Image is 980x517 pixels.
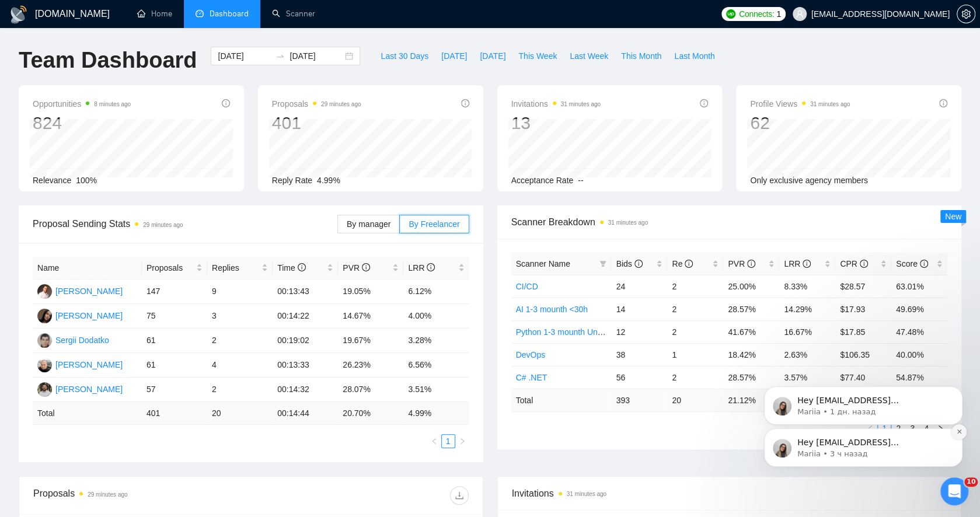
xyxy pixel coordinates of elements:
[578,176,583,185] span: --
[570,50,608,62] span: Last Week
[723,275,779,298] td: 25.00%
[726,9,735,19] img: upwork-logo.png
[37,382,52,397] img: OM
[667,389,723,411] td: 20
[700,99,708,107] span: info-circle
[776,8,781,20] span: 1
[37,359,123,369] a: AP[PERSON_NAME]
[611,366,667,389] td: 56
[212,261,259,274] span: Replies
[37,310,123,320] a: KM[PERSON_NAME]
[273,329,338,353] td: 00:19:02
[860,260,868,268] span: info-circle
[33,216,337,231] span: Proposal Sending Stats
[563,47,615,65] button: Last Week
[273,280,338,304] td: 00:13:43
[840,259,867,268] span: CPR
[9,5,28,24] img: logo
[516,373,547,382] a: C# .NET
[512,47,563,65] button: This Week
[142,402,207,425] td: 401
[516,282,538,291] a: CI/CD
[33,176,71,185] span: Relevance
[275,51,285,61] span: swap-right
[273,402,338,425] td: 00:14:44
[142,378,207,402] td: 57
[964,477,978,487] span: 10
[750,112,850,134] div: 62
[338,280,403,304] td: 19.05%
[615,47,668,65] button: This Month
[403,304,469,329] td: 4.00%
[747,260,755,268] span: info-circle
[222,99,230,107] span: info-circle
[616,259,642,268] span: Bids
[939,99,947,107] span: info-circle
[431,438,438,445] span: left
[207,257,273,280] th: Replies
[668,47,721,65] button: Last Month
[207,280,273,304] td: 9
[667,275,723,298] td: 2
[723,366,779,389] td: 28.57%
[143,222,183,228] time: 29 minutes ago
[835,298,891,320] td: $17.93
[290,50,343,62] input: End date
[381,50,428,62] span: Last 30 Days
[940,477,968,505] iframe: Intercom live chat
[891,275,947,298] td: 63.01%
[207,304,273,329] td: 3
[516,327,637,337] a: Python 1-3 mounth Unspecified h
[597,255,609,273] span: filter
[723,389,779,411] td: 21.12 %
[674,50,714,62] span: Last Month
[142,280,207,304] td: 147
[55,383,123,396] div: [PERSON_NAME]
[608,219,648,226] time: 31 minutes ago
[37,384,123,393] a: OM[PERSON_NAME]
[403,402,469,425] td: 4.99 %
[338,329,403,353] td: 19.67%
[685,260,693,268] span: info-circle
[511,215,948,229] span: Scanner Breakdown
[723,343,779,366] td: 18.42%
[599,260,606,267] span: filter
[896,259,927,268] span: Score
[747,313,980,485] iframe: Intercom notifications сообщение
[207,402,273,425] td: 20
[728,259,755,268] span: PVR
[511,389,612,411] td: Total
[427,434,441,448] button: left
[207,329,273,353] td: 2
[33,486,251,505] div: Proposals
[137,9,172,19] a: homeHome
[567,491,606,497] time: 31 minutes ago
[803,260,811,268] span: info-circle
[33,97,131,111] span: Opportunities
[210,9,249,19] span: Dashboard
[88,491,127,498] time: 29 minutes ago
[142,329,207,353] td: 61
[33,402,142,425] td: Total
[37,333,52,348] img: SD
[94,101,131,107] time: 8 minutes ago
[347,219,390,229] span: By manager
[142,304,207,329] td: 75
[338,402,403,425] td: 20.70 %
[343,263,370,273] span: PVR
[37,358,52,372] img: AP
[957,9,975,19] span: setting
[409,219,459,229] span: By Freelancer
[611,343,667,366] td: 38
[835,275,891,298] td: $28.57
[33,112,131,134] div: 824
[723,320,779,343] td: 41.67%
[611,320,667,343] td: 12
[611,298,667,320] td: 14
[957,9,975,19] a: setting
[516,305,588,314] a: AI 1-3 mounth <30h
